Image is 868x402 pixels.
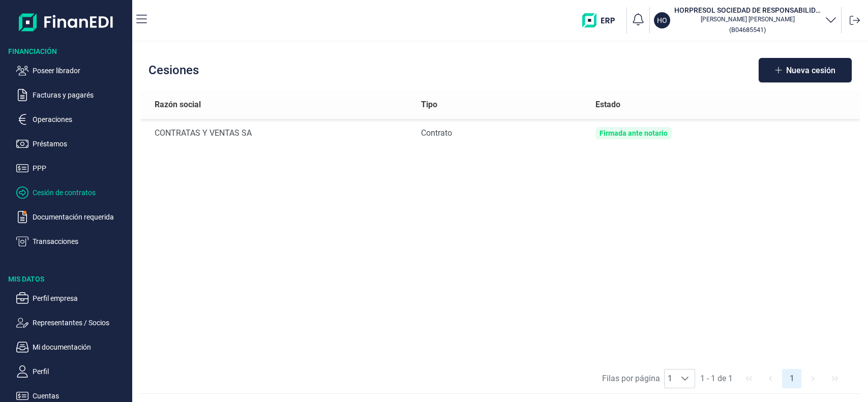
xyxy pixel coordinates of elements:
div: CONTRATAS Y VENTAS SA [155,127,405,139]
div: Firmada ante notario [600,129,668,137]
small: Copiar cif [729,26,766,34]
span: Nueva cesión [786,67,835,74]
span: Razón social [155,99,201,111]
img: Logo de aplicación [19,8,114,36]
span: Tipo [421,99,437,111]
button: Poseer librador [16,65,128,77]
button: Perfil [16,365,128,378]
p: Cuentas [33,390,128,402]
p: Transacciones [33,235,128,248]
p: Perfil empresa [33,292,128,304]
button: Documentación requerida [16,211,128,223]
p: Documentación requerida [33,211,128,223]
button: Transacciones [16,235,128,248]
button: Perfil empresa [16,292,128,304]
p: [PERSON_NAME] [PERSON_NAME] [674,15,821,23]
button: Mi documentación [16,341,128,353]
p: Mi documentación [33,341,128,353]
p: Cesión de contratos [33,187,128,199]
button: Operaciones [16,113,128,126]
button: Facturas y pagarés [16,89,128,101]
button: Préstamos [16,138,128,150]
h3: HORPRESOL SOCIEDAD DE RESPONSABILIDAD LIMITADA [674,5,821,15]
p: Representantes / Socios [33,317,128,329]
p: Facturas y pagarés [33,89,128,101]
button: Page 1 [782,369,801,388]
span: 1 - 1 de 1 [696,369,737,388]
h2: Cesiones [148,63,199,77]
p: PPP [33,162,128,174]
p: Operaciones [33,113,128,126]
button: PPP [16,162,128,174]
div: Contrato [421,127,579,139]
p: Poseer librador [33,65,128,77]
p: Perfil [33,365,128,378]
span: Estado [595,99,620,111]
button: Cuentas [16,390,128,402]
button: HOHORPRESOL SOCIEDAD DE RESPONSABILIDAD LIMITADA[PERSON_NAME] [PERSON_NAME](B04685541) [654,5,837,36]
button: Cesión de contratos [16,187,128,199]
p: HO [657,15,667,25]
p: Préstamos [33,138,128,150]
button: Nueva cesión [759,58,852,82]
button: Representantes / Socios [16,317,128,329]
span: Filas por página [602,373,660,385]
span: 1 [665,369,675,388]
img: erp [582,13,622,27]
